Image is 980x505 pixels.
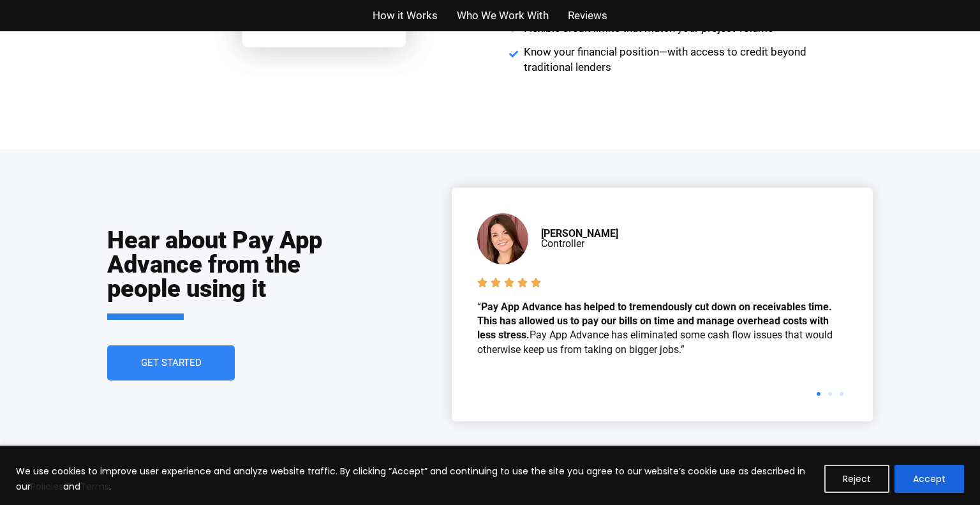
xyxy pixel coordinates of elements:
[568,6,607,25] a: Reviews
[141,358,202,368] span: Get Started
[824,465,889,493] button: Reject
[477,213,847,396] div: Carousel
[477,300,847,358] p: “ Pay App Advance has eliminated some cash flow issues that would otherwise keep us from taking o...
[457,6,549,25] a: Who We Work With
[541,227,618,239] b: [PERSON_NAME]
[895,465,964,493] button: Accept
[31,480,63,493] a: Policies
[80,480,109,493] a: Terms
[840,392,843,396] span: Go to slide 3
[828,392,832,396] span: Go to slide 2
[541,229,618,249] div: Controller
[477,277,544,290] div: Rated 5 out of 5
[817,392,820,396] span: Go to slide 1
[107,345,235,381] a: Get Started
[477,213,847,386] div: 1 / 3
[16,464,815,494] p: We use cookies to improve user experience and analyze website traffic. By clicking “Accept” and c...
[107,228,327,320] h2: Hear about Pay App Advance from the people using it
[521,45,854,75] span: Know your financial position—with access to credit beyond traditional lenders
[477,301,832,342] b: Pay App Advance has helped to tremendously cut down on receivables time. This has allowed us to p...
[373,6,438,25] a: How it Works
